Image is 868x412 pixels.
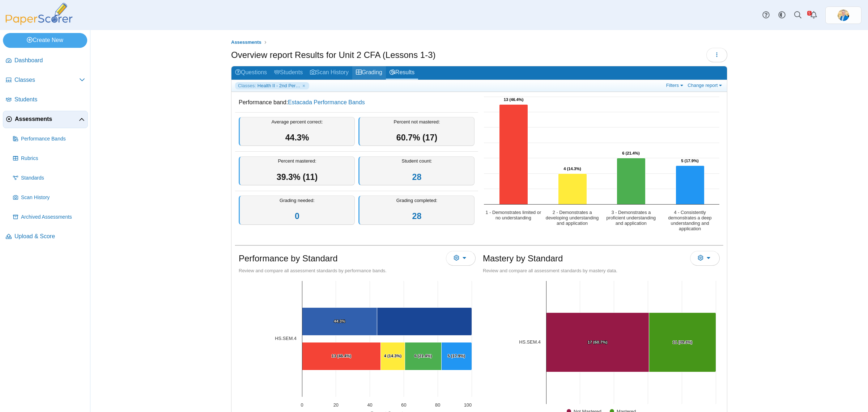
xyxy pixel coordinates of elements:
[442,342,472,370] g: 4 - Consistently demonstrates a deep understanding and application, bar series 3 of 6 with 1 bar.
[3,33,87,47] a: Create New
[21,155,85,162] span: Rubrics
[617,158,646,205] path: 3 - Demonstrates a proficient understanding and application, 6. Overall Assessment Performance.
[3,52,88,70] a: Dashboard
[464,402,472,408] text: 100
[288,99,365,105] a: Estacada Performance Bands
[401,402,406,408] text: 60
[405,342,442,370] path: [object Object], 6. 3 - Demonstrates a proficient understanding and application.
[239,156,355,186] div: Percent mastered:
[302,308,377,336] path: [object Object], 44.285716785714285. Average Percent Correct.
[480,93,723,238] div: Chart. Highcharts interactive chart.
[607,210,656,226] text: 3 - Demonstrates a proficient understanding and application
[442,342,472,370] path: [object Object], 5. 4 - Consistently demonstrates a deep understanding and application.
[21,214,85,221] span: Archived Assessments
[486,210,541,220] text: 1 - Demonstrates limited or no understanding
[806,7,822,23] a: Alerts
[405,342,442,370] g: 3 - Demonstrates a proficient understanding and application, bar series 4 of 6 with 1 bar.
[838,9,849,21] img: ps.jrF02AmRZeRNgPWo
[3,228,88,245] a: Upload & Score
[546,210,599,226] text: 2 - Demonstrates a developing understanding and application
[332,354,352,358] text: 13 (46.4%)
[306,66,352,80] a: Scan History
[367,402,372,408] text: 40
[277,172,318,182] span: 39.3% (11)
[285,133,309,142] span: 44.3%
[275,336,297,341] tspan: HS.SEM.4
[546,313,649,372] g: Not Mastered, bar series 2 of 2 with 1 bar.
[14,232,85,240] span: Upload & Score
[295,211,299,221] a: 0
[352,66,386,80] a: Grading
[14,96,85,104] span: Students
[239,252,337,265] h1: Performance by Standard
[239,268,476,274] div: Review and compare all assessment standards by performance bands.
[435,402,440,408] text: 80
[668,210,712,231] text: 4 - Consistently demonstrates a deep understanding and application
[15,115,79,123] span: Assessments
[239,117,355,146] div: Average percent correct:
[3,91,88,109] a: Students
[690,251,720,265] button: More options
[358,117,475,146] div: Percent not mastered:
[673,340,693,344] text: 11 (39.3%)
[681,159,699,163] text: 5 (17.9%)
[238,83,256,89] span: Classes:
[239,196,355,225] div: Grading needed:
[563,167,581,171] text: 4 (14.3%)
[258,83,301,89] span: Health II - 2nd Period
[664,82,686,88] a: Filters
[448,354,465,358] text: 5 (17.9%)
[412,211,422,221] a: 28
[3,111,88,128] a: Assessments
[3,3,75,25] img: PaperScorer
[483,268,720,274] div: Review and compare all assessment standards by mastery data.
[10,209,88,226] a: Archived Assessments
[381,342,405,370] path: [object Object], 4. 2 - Demonstrates a developing understanding and application.
[235,82,309,89] a: Classes: Health II - 2nd Period
[271,66,306,80] a: Students
[21,194,85,201] span: Scan History
[519,339,541,345] a: HS.SEM.4
[588,340,608,344] text: 17 (60.7%)
[825,7,861,24] a: ps.jrF02AmRZeRNgPWo
[381,342,405,370] g: 2 - Demonstrates a developing understanding and application, bar series 5 of 6 with 1 bar.
[10,130,88,148] a: Performance Bands
[3,72,88,89] a: Classes
[358,156,475,186] div: Student count:
[275,336,297,341] a: [object Object]
[358,196,475,225] div: Grading completed:
[3,20,75,26] a: PaperScorer
[10,189,88,206] a: Scan History
[414,354,432,358] text: 6 (21.4%)
[377,308,472,336] path: [object Object], 55.714283214285715. Average Percent Not Correct.
[235,93,478,112] dd: Performance band:
[384,354,402,358] text: 4 (14.3%)
[446,251,476,265] button: More options
[21,135,85,143] span: Performance Bands
[499,105,528,205] path: 1 - Demonstrates limited or no understanding, 13. Overall Assessment Performance.
[480,93,723,238] svg: Interactive chart
[231,49,436,61] h1: Overview report Results for Unit 2 CFA (Lessons 1-3)
[377,308,472,336] g: Average Percent Not Correct, bar series 1 of 6 with 1 bar.
[649,313,716,372] g: Mastered, bar series 1 of 2 with 1 bar.
[838,9,849,21] span: Travis McFarland
[231,66,271,80] a: Questions
[649,313,716,372] path: [object Object], 11. Mastered.
[10,150,88,167] a: Rubrics
[14,56,85,64] span: Dashboard
[334,319,345,323] text: 44.3%
[231,39,261,45] span: Assessments
[229,38,263,47] a: Assessments
[483,252,563,265] h1: Mastery by Standard
[14,76,79,84] span: Classes
[302,342,381,370] path: [object Object], 13. 1 - Demonstrates limited or no understanding.
[301,402,303,408] text: 0
[676,166,705,205] path: 4 - Consistently demonstrates a deep understanding and application, 5. Overall Assessment Perform...
[333,402,339,408] text: 20
[302,342,381,370] g: 1 - Demonstrates limited or no understanding, bar series 6 of 6 with 1 bar.
[386,66,418,80] a: Results
[302,308,377,336] g: Average Percent Correct, bar series 2 of 6 with 1 bar.
[21,175,85,182] span: Standards
[558,174,587,205] path: 2 - Demonstrates a developing understanding and application, 4. Overall Assessment Performance.
[396,133,437,142] span: 60.7% (17)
